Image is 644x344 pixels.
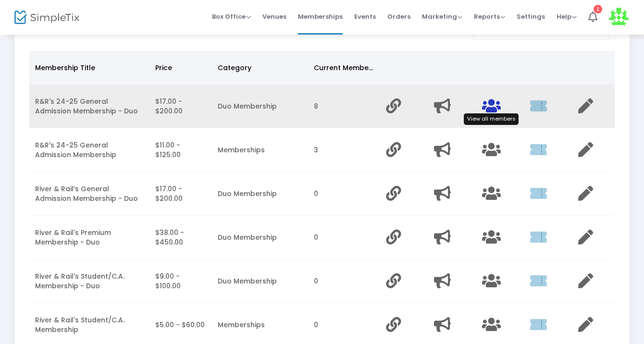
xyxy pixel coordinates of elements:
[387,4,410,29] span: Orders
[149,85,212,128] td: $17.00 - $200.00
[149,51,212,85] th: Price
[298,4,343,29] span: Memberships
[262,4,286,29] span: Venues
[212,172,308,216] td: Duo Membership
[149,216,212,259] td: $38.00 - $450.00
[29,85,149,128] td: R&R's 24-25 General Admission Membership - Duo
[464,113,519,125] div: View all members
[594,5,602,13] div: 1
[149,128,212,172] td: $11.00 - $125.00
[29,51,149,85] th: Membership Title
[517,4,545,29] span: Settings
[308,128,380,172] td: 3
[149,172,212,216] td: $17.00 - $200.00
[29,172,149,216] td: River & Rail’s General Admission Membership - Duo
[308,51,380,85] th: Current Members
[212,128,308,172] td: Memberships
[149,259,212,303] td: $9.00 - $100.00
[29,128,149,172] td: R&R's 24-25 General Admission Membership
[308,172,380,216] td: 0
[212,259,308,303] td: Duo Membership
[354,4,376,29] span: Events
[474,12,505,21] span: Reports
[308,259,380,303] td: 0
[422,12,462,21] span: Marketing
[308,85,380,128] td: 8
[308,216,380,259] td: 0
[212,216,308,259] td: Duo Membership
[29,259,149,303] td: River & Rail's Student/C.A. Membership - Duo
[29,216,149,259] td: River & Rail's Premium Membership - Duo
[557,12,577,21] span: Help
[212,12,251,21] span: Box Office
[212,85,308,128] td: Duo Membership
[212,51,308,85] th: Category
